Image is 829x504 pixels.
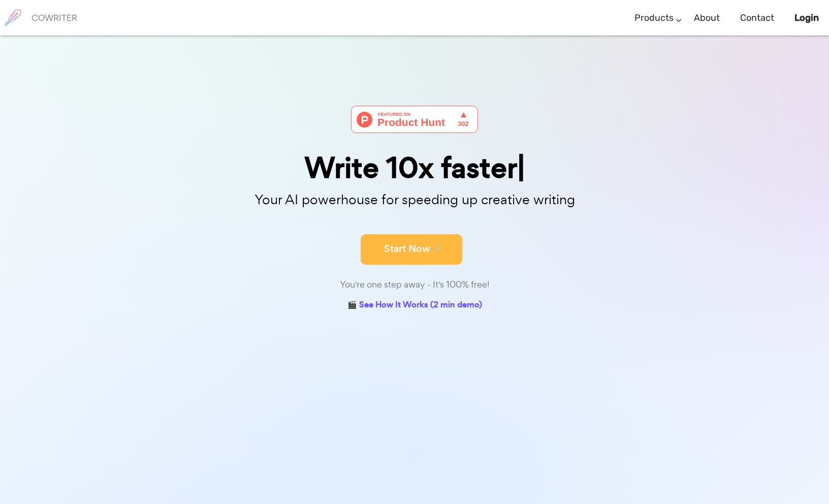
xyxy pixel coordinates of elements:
[794,12,819,23] b: Login
[31,13,77,22] h6: COWRITER
[351,106,478,133] img: Cowriter - Your AI buddy for speeding up creative writing | Product Hunt
[694,3,720,33] a: About
[161,189,668,211] p: Your AI powerhouse for speeding up creative writing
[361,234,462,265] button: Start Now
[161,277,668,292] div: You're one step away - It's 100% free!
[740,3,774,33] a: Contact
[794,3,819,33] a: Login
[161,153,668,182] div: Write 10x faster
[634,3,674,33] a: Products
[347,298,482,313] a: 🎬 See How It Works (2 min demo)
